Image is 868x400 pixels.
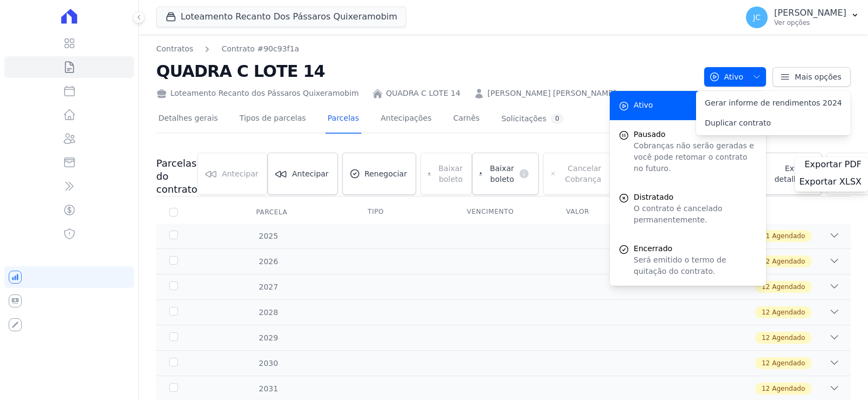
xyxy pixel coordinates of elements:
a: QUADRA C LOTE 14 [386,88,461,99]
div: Solicitações [501,114,564,124]
span: Ativo [634,100,653,111]
a: Extrato detalhado [752,153,821,195]
p: Cobranças não serão geradas e você pode retomar o contrato no futuro. [634,140,757,174]
a: Detalhes gerais [156,105,220,134]
a: Duplicar contrato [696,113,851,133]
span: Agendado [772,384,805,394]
a: Solicitações0 [499,105,566,134]
span: Renegociar [365,168,407,179]
a: Contrato #90c93f1a [221,43,299,55]
a: Encerrado Será emitido o termo de quitação do contrato. [610,234,766,286]
th: Valor [553,201,652,224]
span: Mais opções [795,71,841,82]
span: Ativo [709,67,744,87]
a: Distratado O contrato é cancelado permanentemente. [610,183,766,234]
span: Exportar XLSX [799,176,861,187]
div: Loteamento Recanto dos Pássaros Quixeramobim [156,88,359,99]
span: Exportar PDF [805,159,861,170]
a: Antecipar [267,153,337,195]
h2: QUADRA C LOTE 14 [156,59,695,83]
span: 12 [762,384,770,394]
span: JC [753,14,761,21]
span: Agendado [772,358,805,368]
a: Contratos [156,43,193,55]
span: 12 [762,282,770,292]
a: Antecipações [379,105,434,134]
span: Baixar boleto [487,163,514,185]
span: Extrato detalhado [770,163,813,185]
a: Exportar XLSX [799,176,864,189]
span: 12 [762,358,770,368]
a: Carnês [451,105,482,134]
h3: Parcelas do contrato [156,157,197,196]
th: Tipo [355,201,454,224]
a: [PERSON_NAME] [PERSON_NAME] [488,88,616,99]
span: Agendado [772,257,805,266]
a: Mais opções [773,67,851,87]
span: Agendado [772,333,805,343]
span: Antecipar [292,168,328,179]
button: Ativo [704,67,767,87]
p: [PERSON_NAME] [774,8,846,18]
nav: Breadcrumb [156,43,695,55]
div: Parcela [243,201,301,223]
span: Agendado [772,307,805,317]
a: Exportar PDF [805,159,864,172]
a: Gerar informe de rendimentos 2024 [696,93,851,113]
span: 1 [766,231,770,241]
div: 0 [551,114,564,124]
span: Agendado [772,231,805,241]
span: 12 [762,307,770,317]
span: Distratado [634,192,757,203]
button: Loteamento Recanto Dos Pássaros Quixeramobim [156,6,406,27]
p: Ver opções [774,18,846,27]
span: 12 [762,333,770,343]
p: Será emitido o termo de quitação do contrato. [634,254,757,277]
nav: Breadcrumb [156,43,299,55]
a: Renegociar [342,153,417,195]
button: Pausado Cobranças não serão geradas e você pode retomar o contrato no futuro. [610,120,766,183]
button: JC [PERSON_NAME] Ver opções [737,2,868,32]
span: Encerrado [634,243,757,254]
p: O contrato é cancelado permanentemente. [634,203,757,226]
a: Parcelas [325,105,361,134]
a: Baixar boleto [472,153,539,195]
th: Vencimento [454,201,553,224]
span: Agendado [772,282,805,292]
a: Tipos de parcelas [238,105,308,134]
span: Pausado [634,129,757,140]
